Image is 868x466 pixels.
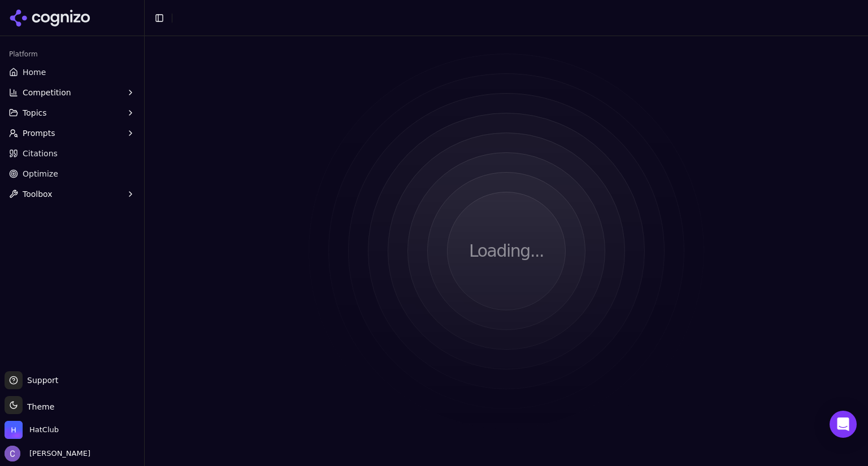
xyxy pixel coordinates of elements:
img: HatClub [5,421,23,439]
span: Citations [23,148,58,159]
button: Prompts [5,124,140,142]
span: Support [23,375,58,386]
button: Competition [5,83,140,102]
span: HatClub [29,425,59,435]
span: Topics [23,107,47,118]
a: Optimize [5,165,140,183]
span: [PERSON_NAME] [25,449,90,459]
a: Citations [5,144,140,162]
span: Optimize [23,168,58,179]
button: Open user button [5,446,90,461]
button: Open organization switcher [5,421,59,439]
button: Toolbox [5,185,140,203]
button: Topics [5,104,140,122]
div: Platform [5,45,140,63]
img: Chris Hayes [5,446,20,461]
p: Loading... [469,241,544,261]
span: Theme [23,402,54,411]
span: Prompts [23,128,55,139]
span: Toolbox [23,188,53,200]
span: Competition [23,87,71,98]
div: Open Intercom Messenger [830,411,857,438]
a: Home [5,63,140,81]
span: Home [23,67,46,78]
